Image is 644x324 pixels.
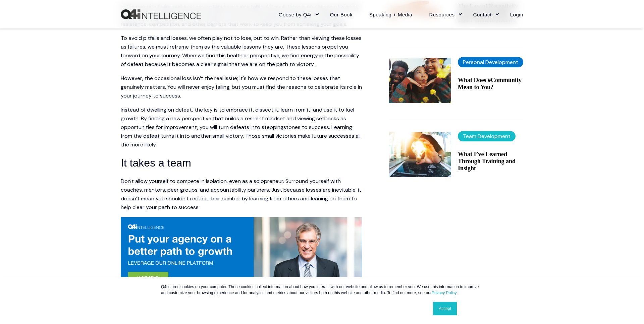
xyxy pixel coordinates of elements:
[432,290,457,295] a: Privacy Policy
[121,9,201,19] a: Back to Home
[458,57,523,67] label: Personal Development
[121,154,362,172] h3: It takes a team
[458,77,523,91] a: What Does #Community Mean to You?
[121,177,362,212] p: Don't allow yourself to compete in isolation, even as a solopreneur. Surround yourself with coach...
[161,284,483,296] p: Q4i stores cookies on your computer. These cookies collect information about how you interact wit...
[458,151,523,172] a: What I’ve Learned Through Training and Insight
[121,9,201,19] img: Q4intelligence, LLC logo
[121,34,362,69] p: To avoid pitfalls and losses, we often play not to lose, but to win. Rather than viewing these lo...
[458,131,516,141] label: Team Development
[121,74,362,100] p: However, the occasional loss isn’t the real issue; it's how we respond to these losses that genui...
[433,302,457,315] a: Accept
[389,132,451,177] img: We have a process where we reflect on the week with a few questions and written responses. The in...
[121,106,362,149] p: Instead of dwelling on defeat, the key is to embrace it, dissect it, learn from it, and use it to...
[389,58,451,103] img: The concept of community. A group of people leaning on and supporting one another.
[121,217,362,289] img: New call-to-action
